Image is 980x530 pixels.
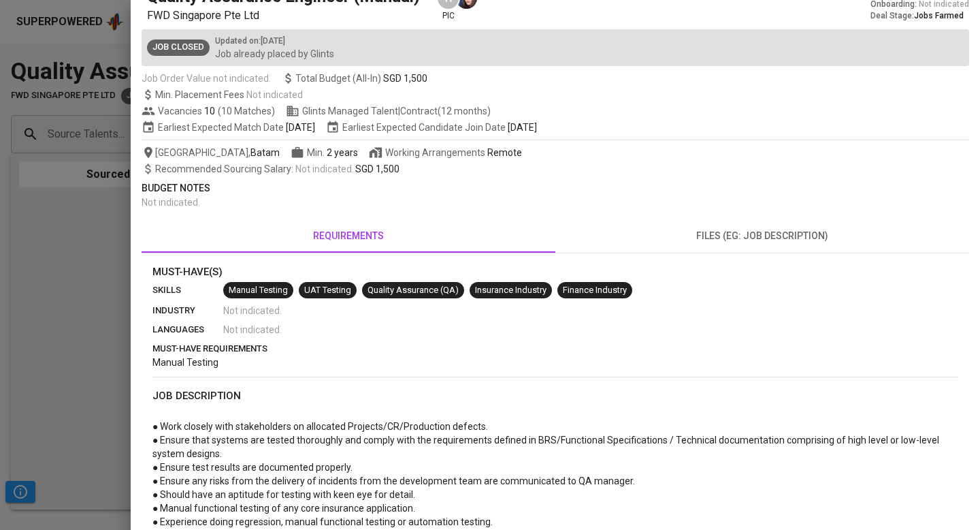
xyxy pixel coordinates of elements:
[142,181,969,196] p: Budget Notes
[369,146,522,159] span: Working Arrangements
[202,104,215,118] span: 10
[142,72,271,85] span: Job Order Value not indicated.
[152,323,223,337] p: languages
[914,11,964,20] span: Jobs Farmed
[286,121,315,134] span: [DATE]
[223,284,293,297] span: Manual Testing
[155,89,303,100] span: Min. Placement Fees
[307,147,358,158] span: Min.
[250,146,280,159] span: Batam
[246,89,303,100] span: Not indicated
[286,104,491,118] span: Glints Managed Talent | Contract (12 months)
[223,304,282,317] span: Not indicated .
[223,323,282,337] span: Not indicated .
[327,147,358,158] span: 2 years
[215,35,334,47] p: Updated on : [DATE]
[142,121,315,134] span: Earliest Expected Match Date
[152,342,958,356] p: must-have requirements
[557,284,632,297] span: Finance Industry
[152,388,958,404] p: job description
[152,357,218,368] span: Manual Testing
[282,72,427,85] span: Total Budget (All-In)
[563,228,961,245] span: files (eg: job description)
[152,304,223,317] p: industry
[152,421,941,527] span: ● Work closely with stakeholders on allocated Projects/CR/Production defects. ● Ensure that syste...
[155,163,295,174] span: Recommended Sourcing Salary :
[142,197,200,208] span: Not indicated .
[355,163,399,174] span: SGD 1,500
[152,283,223,297] p: skills
[142,104,275,118] span: Vacancies ( 10 Matches )
[487,146,522,159] div: Remote
[326,121,537,134] span: Earliest Expected Candidate Join Date
[147,41,210,54] span: Job Closed
[295,163,354,174] span: Not indicated .
[299,284,357,297] span: UAT Testing
[142,146,280,159] span: [GEOGRAPHIC_DATA] ,
[870,10,969,22] div: Deal Stage :
[147,9,259,22] span: FWD Singapore Pte Ltd
[152,264,958,280] p: Must-Have(s)
[362,284,464,297] span: Quality Assurance (QA)
[470,284,552,297] span: Insurance Industry
[508,121,537,134] span: [DATE]
[215,47,334,61] p: Job already placed by Glints
[150,228,547,245] span: requirements
[383,72,427,85] span: SGD 1,500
